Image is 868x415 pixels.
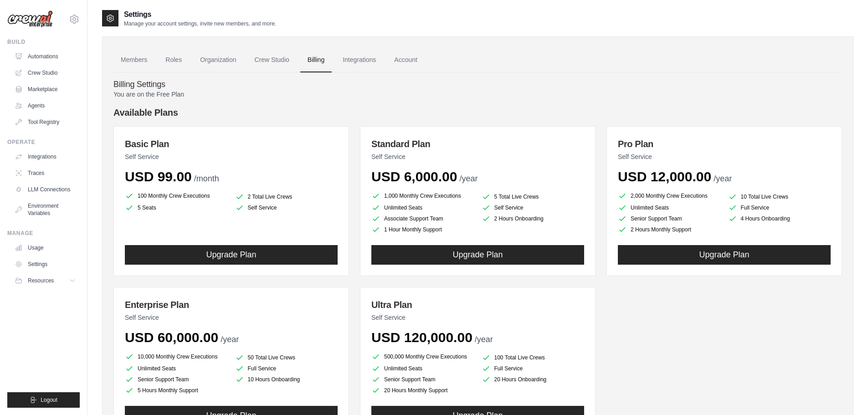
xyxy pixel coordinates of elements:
span: USD 12,000.00 [618,169,711,184]
span: /year [459,174,478,183]
a: Agents [11,98,80,113]
li: 50 Total Live Crews [235,353,338,362]
li: Full Service [482,364,585,373]
li: Senior Support Team [618,214,721,223]
h3: Ultra Plan [371,298,584,311]
a: Account [387,48,425,72]
li: 10 Total Live Crews [728,192,831,201]
h3: Enterprise Plan [125,298,338,311]
li: 2 Total Live Crews [235,192,338,201]
p: Self Service [125,313,338,322]
a: Roles [158,48,189,72]
a: Billing [300,48,332,72]
p: Self Service [371,313,584,322]
span: /month [194,174,219,183]
li: Senior Support Team [371,375,474,384]
p: You are on the Free Plan [113,90,842,99]
li: 1 Hour Monthly Support [371,225,474,234]
h3: Basic Plan [125,138,338,150]
button: Upgrade Plan [125,245,338,265]
div: Operate [7,138,80,146]
span: /year [714,174,732,183]
li: 100 Total Live Crews [482,353,585,362]
h4: Available Plans [113,106,842,119]
li: 5 Seats [125,203,228,212]
button: Upgrade Plan [618,245,831,265]
li: Associate Support Team [371,214,474,223]
a: Tool Registry [11,115,80,129]
li: Full Service [728,203,831,212]
span: Logout [41,396,57,404]
li: 100 Monthly Crew Executions [125,190,228,201]
a: Members [113,48,154,72]
a: Environment Variables [11,199,80,220]
li: 10 Hours Onboarding [235,375,338,384]
span: USD 6,000.00 [371,169,457,184]
li: Unlimited Seats [371,203,474,212]
p: Self Service [371,152,584,161]
a: Marketplace [11,82,80,97]
span: USD 99.00 [125,169,192,184]
a: Automations [11,49,80,64]
p: Manage your account settings, invite new members, and more. [124,20,276,27]
span: USD 120,000.00 [371,330,473,345]
li: 2 Hours Onboarding [482,214,585,223]
button: Logout [7,392,80,408]
span: USD 60,000.00 [125,330,218,345]
h3: Pro Plan [618,138,831,150]
li: 5 Total Live Crews [482,192,585,201]
h2: Settings [124,9,276,20]
p: Self Service [125,152,338,161]
li: 10,000 Monthly Crew Executions [125,351,228,362]
li: 2 Hours Monthly Support [618,225,721,234]
a: Crew Studio [11,66,80,80]
span: /year [221,335,239,344]
a: Settings [11,257,80,272]
button: Resources [11,273,80,288]
li: 500,000 Monthly Crew Executions [371,351,474,362]
span: /year [475,335,493,344]
h3: Standard Plan [371,138,584,150]
p: Self Service [618,152,831,161]
div: Manage [7,230,80,237]
li: Senior Support Team [125,375,228,384]
li: 2,000 Monthly Crew Executions [618,190,721,201]
li: Self Service [482,203,585,212]
a: Integrations [11,149,80,164]
a: Organization [193,48,243,72]
h4: Billing Settings [113,80,842,90]
button: Upgrade Plan [371,245,584,265]
li: Unlimited Seats [125,364,228,373]
li: 20 Hours Onboarding [482,375,585,384]
a: LLM Connections [11,182,80,197]
div: Build [7,38,80,46]
li: 1,000 Monthly Crew Executions [371,190,474,201]
li: Unlimited Seats [371,364,474,373]
li: 20 Hours Monthly Support [371,386,474,395]
a: Traces [11,166,80,180]
a: Integrations [335,48,383,72]
li: 4 Hours Onboarding [728,214,831,223]
li: Full Service [235,364,338,373]
img: Logo [7,10,53,28]
li: Unlimited Seats [618,203,721,212]
li: 5 Hours Monthly Support [125,386,228,395]
span: Resources [28,277,54,284]
a: Usage [11,241,80,255]
li: Self Service [235,203,338,212]
a: Crew Studio [247,48,297,72]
